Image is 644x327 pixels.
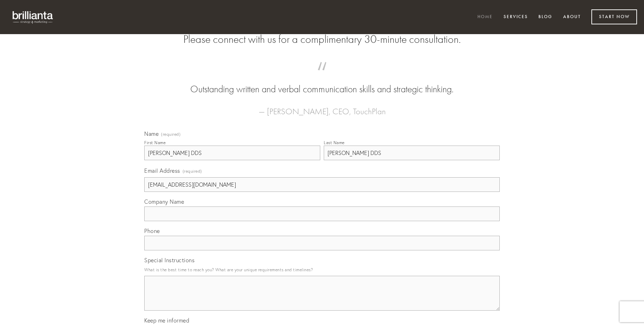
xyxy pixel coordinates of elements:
[155,96,489,118] figcaption: — [PERSON_NAME], CEO, TouchPlan
[324,140,345,145] div: Last Name
[559,11,585,23] a: About
[144,140,166,145] div: First Name
[499,11,532,23] a: Services
[144,198,184,205] span: Company Name
[144,33,500,46] h2: Please connect with us for a complimentary 30-minute consultation.
[591,9,637,24] a: Start Now
[155,69,489,83] span: “
[183,166,202,176] span: (required)
[144,257,194,264] span: Special Instructions
[144,130,159,137] span: Name
[144,167,180,174] span: Email Address
[144,227,160,234] span: Phone
[7,7,59,27] img: brillianta - research, strategy, marketing
[161,132,181,137] span: (required)
[155,69,489,96] blockquote: Outstanding written and verbal communication skills and strategic thinking.
[144,317,189,324] span: Keep me informed
[473,11,497,23] a: Home
[534,11,557,23] a: Blog
[144,265,500,274] p: What is the best time to reach you? What are your unique requirements and timelines?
